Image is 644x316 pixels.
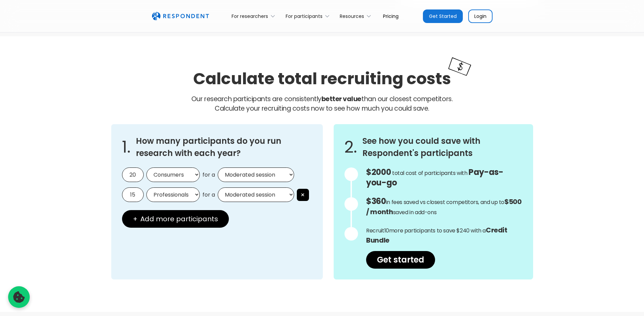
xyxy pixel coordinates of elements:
[366,196,386,207] span: $360
[392,169,468,177] span: total cost of participants with
[136,135,312,159] h3: How many participants do you run research with each year?
[140,216,218,222] span: Add more participants
[202,172,215,178] span: for a
[366,251,435,269] a: Get started
[152,12,209,21] img: Untitled UI logotext
[152,12,209,21] a: home
[384,227,389,234] span: 10
[122,144,130,151] span: 1.
[366,225,522,246] p: Recruit more participants to save $240 with a
[122,210,229,228] button: + Add more participants
[111,94,533,113] p: Our research participants are consistently than our closest competitors.
[336,8,378,24] div: Resources
[366,166,503,188] span: Pay-as-you-go
[340,13,364,20] div: Resources
[366,166,391,178] span: $2000
[468,9,493,23] a: Login
[133,216,138,222] span: +
[282,8,336,24] div: For participants
[321,94,361,104] strong: better value
[362,135,522,159] h3: See how you could save with Respondent's participants
[228,8,282,24] div: For researchers
[344,144,357,151] span: 2.
[232,13,268,20] div: For researchers
[378,8,404,24] a: Pricing
[423,9,463,23] a: Get Started
[366,197,522,217] p: in fees saved vs closest competitors, and up to saved in add-ons
[286,13,323,20] div: For participants
[202,191,215,198] span: for a
[215,104,429,113] span: Calculate your recruiting costs now to see how much you could save.
[193,67,451,90] h2: Calculate total recruiting costs
[297,189,309,201] button: ×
